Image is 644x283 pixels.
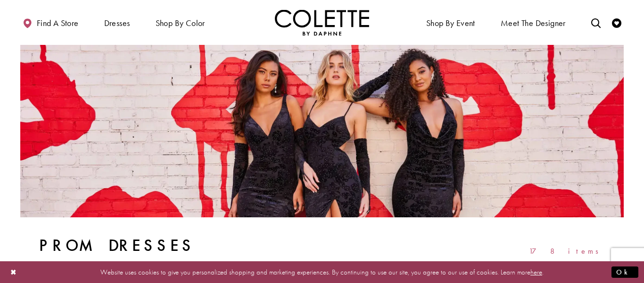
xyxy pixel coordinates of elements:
button: Close Dialog [6,264,22,280]
h1: Prom Dresses [39,236,195,255]
a: here [530,267,542,276]
p: Website uses cookies to give you personalized shopping and marketing experiences. By continuing t... [68,266,576,278]
span: 178 items [529,247,605,255]
button: Submit Dialog [611,266,638,278]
